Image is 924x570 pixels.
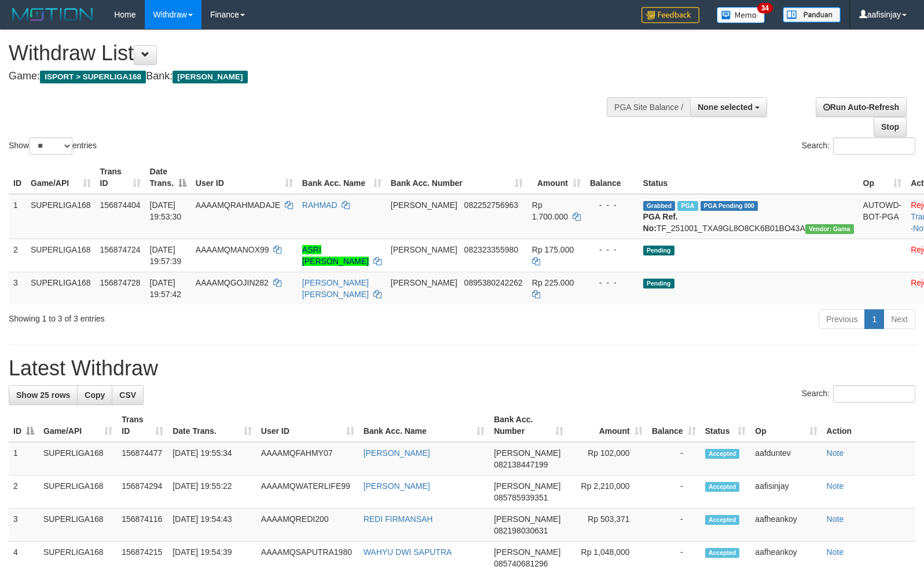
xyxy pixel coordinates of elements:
span: PGA Pending [701,201,758,211]
h4: Game: Bank: [9,71,604,82]
div: PGA Site Balance / [607,97,690,117]
button: None selected [690,97,767,117]
th: Game/API: activate to sort column ascending [39,409,117,442]
span: Copy 0895380242262 to clipboard [464,278,523,287]
span: Copy [85,390,105,400]
span: Copy 082198030631 to clipboard [494,526,548,535]
td: Rp 503,371 [568,509,647,542]
label: Search: [802,137,915,155]
a: [PERSON_NAME] [364,481,430,491]
span: [DATE] 19:53:30 [150,200,182,221]
a: Previous [819,309,865,329]
td: 2 [9,239,26,272]
td: SUPERLIGA168 [39,476,117,509]
span: [PERSON_NAME] [173,71,247,83]
span: Copy 082138447199 to clipboard [494,460,548,469]
td: SUPERLIGA168 [39,509,117,542]
span: Vendor URL: https://trx31.1velocity.biz [805,224,854,234]
td: AUTOWD-BOT-PGA [859,194,907,239]
th: ID [9,161,26,194]
th: Action [822,409,915,442]
th: User ID: activate to sort column ascending [191,161,298,194]
span: 34 [757,3,773,13]
th: Amount: activate to sort column ascending [527,161,585,194]
th: ID: activate to sort column descending [9,409,39,442]
span: Show 25 rows [16,390,70,400]
span: Grabbed [643,201,676,211]
td: [DATE] 19:54:43 [168,509,256,542]
span: ISPORT > SUPERLIGA168 [40,71,146,83]
th: Trans ID: activate to sort column ascending [96,161,145,194]
th: Amount: activate to sort column ascending [568,409,647,442]
th: Balance: activate to sort column ascending [647,409,701,442]
td: 156874477 [117,442,168,476]
td: SUPERLIGA168 [26,194,96,239]
td: TF_251001_TXA9GL8O8CK6B01BO43A [639,194,859,239]
th: Balance [585,161,639,194]
a: Next [883,309,915,329]
td: [DATE] 19:55:22 [168,476,256,509]
span: Accepted [705,449,740,459]
span: [DATE] 19:57:42 [150,278,182,299]
td: Rp 2,210,000 [568,476,647,509]
td: 156874116 [117,509,168,542]
span: [PERSON_NAME] [494,514,560,524]
span: [PERSON_NAME] [494,547,560,557]
th: Date Trans.: activate to sort column ascending [168,409,256,442]
span: Accepted [705,482,740,492]
a: 1 [864,309,884,329]
img: MOTION_logo.png [9,6,97,23]
a: Note [827,547,844,557]
td: SUPERLIGA168 [39,442,117,476]
span: Pending [643,279,674,288]
span: Accepted [705,548,740,558]
a: Note [827,448,844,458]
a: Show 25 rows [9,385,78,405]
span: None selected [698,103,753,112]
img: Feedback.jpg [641,7,699,23]
td: SUPERLIGA168 [26,239,96,272]
a: WAHYU DWI SAPUTRA [364,547,452,557]
td: [DATE] 19:55:34 [168,442,256,476]
th: User ID: activate to sort column ascending [256,409,359,442]
th: Op: activate to sort column ascending [859,161,907,194]
span: [DATE] 19:57:39 [150,245,182,266]
span: Copy 085785939351 to clipboard [494,493,548,502]
td: AAAAMQWATERLIFE99 [256,476,359,509]
a: Stop [874,117,907,137]
a: [PERSON_NAME] [364,448,430,458]
th: Bank Acc. Name: activate to sort column ascending [298,161,386,194]
td: - [647,476,701,509]
a: CSV [112,385,144,405]
label: Search: [802,385,915,403]
select: Showentries [29,137,72,155]
td: 2 [9,476,39,509]
th: Bank Acc. Number: activate to sort column ascending [386,161,527,194]
td: - [647,442,701,476]
span: Rp 1.700.000 [532,200,568,221]
td: 156874294 [117,476,168,509]
td: - [647,509,701,542]
td: AAAAMQREDI200 [256,509,359,542]
th: Game/API: activate to sort column ascending [26,161,96,194]
span: Accepted [705,515,740,525]
span: [PERSON_NAME] [494,481,560,491]
div: Showing 1 to 3 of 3 entries [9,308,376,324]
span: 156874724 [100,245,141,254]
a: ASRI [PERSON_NAME] [302,245,369,266]
span: Copy 082323355980 to clipboard [464,245,518,254]
a: Copy [77,385,112,405]
div: - - - [590,244,634,255]
label: Show entries [9,137,97,155]
span: 156874404 [100,200,141,210]
span: Copy 085740681296 to clipboard [494,559,548,568]
h1: Latest Withdraw [9,357,915,380]
td: SUPERLIGA168 [26,272,96,305]
td: 3 [9,272,26,305]
span: [PERSON_NAME] [391,245,457,254]
a: Note [827,514,844,524]
input: Search: [833,385,915,403]
th: Op: activate to sort column ascending [750,409,822,442]
a: [PERSON_NAME] [PERSON_NAME] [302,278,369,299]
span: [PERSON_NAME] [391,200,457,210]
